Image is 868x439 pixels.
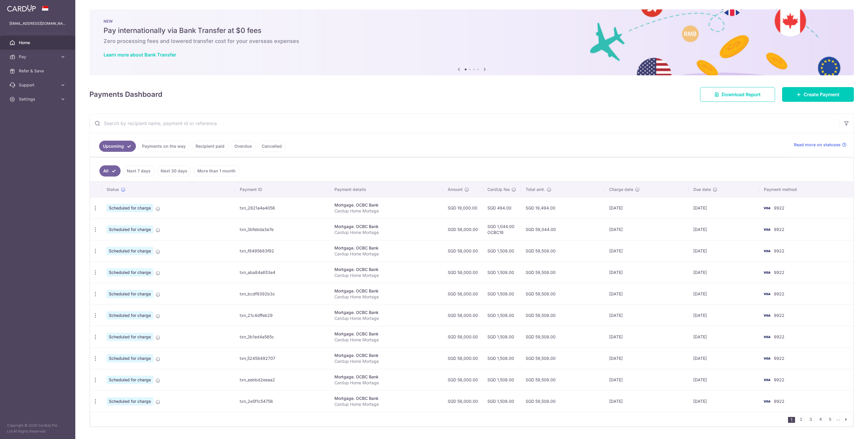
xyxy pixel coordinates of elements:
td: [DATE] [604,283,689,305]
img: Bank transfer banner [89,9,854,75]
span: 9922 [774,248,784,253]
span: Support [19,82,58,88]
td: txn_3b1ed4a565c [235,326,330,347]
td: [DATE] [604,197,689,219]
a: 5 [827,416,834,423]
p: Cardup Home Mortage [334,272,438,278]
img: Bank Card [761,312,773,319]
span: Scheduled for charge [106,247,153,255]
td: txn_52458492707 [235,347,330,369]
td: SGD 58,000.00 [443,305,483,326]
span: 9922 [774,291,784,296]
span: Scheduled for charge [106,354,153,362]
td: [DATE] [689,369,759,390]
span: 9922 [774,313,784,318]
a: Next 7 days [123,165,154,177]
th: Payment ID [235,182,330,197]
span: 9922 [774,205,784,210]
td: [DATE] [604,326,689,347]
span: Scheduled for charge [106,204,153,212]
span: Scheduled for charge [106,333,153,341]
p: [EMAIL_ADDRESS][DOMAIN_NAME] [9,21,66,26]
span: 9922 [774,334,784,339]
span: Read more on statuses [794,142,841,148]
span: 9922 [774,399,784,404]
td: SGD 1,508.00 [483,369,521,390]
p: Cardup Home Mortage [334,337,438,343]
iframe: Opens a widget where you can find more information [830,421,862,436]
span: Scheduled for charge [106,376,153,384]
a: Cancelled [258,141,286,152]
a: Create Payment [782,87,854,102]
img: Bank Card [761,290,773,297]
a: Learn more about Bank Transfer [104,52,176,58]
img: Bank Card [761,398,773,405]
div: Mortgage. OCBC Bank [334,267,438,272]
a: More than 1 month [194,165,239,177]
img: Bank Card [761,247,773,255]
td: txn_f8495683f92 [235,240,330,262]
input: Search by recipient name, payment id or reference [90,114,839,133]
div: Mortgage. OCBC Bank [334,374,438,380]
td: SGD 59,044.00 [521,219,604,240]
span: 9922 [774,356,784,361]
td: SGD 59,508.00 [521,326,604,347]
th: Payment method [759,182,853,197]
span: Total amt. [526,187,545,192]
a: Upcoming [99,141,136,152]
p: Cardup Home Mortage [334,230,438,235]
td: SGD 58,000.00 [443,262,483,283]
a: Recipient paid [192,141,228,152]
span: Scheduled for charge [106,397,153,405]
li: ... [836,416,840,423]
td: [DATE] [689,283,759,305]
a: 2 [797,416,804,423]
span: Pay [19,54,58,60]
a: All [99,165,121,177]
img: Bank Card [761,269,773,276]
span: Scheduled for charge [106,311,153,320]
div: Mortgage. OCBC Bank [334,352,438,358]
h5: Pay internationally via Bank Transfer at $0 fees [104,26,840,35]
span: Settings [19,96,58,102]
td: SGD 1,508.00 [483,347,521,369]
div: Mortgage. OCBC Bank [334,395,438,401]
td: SGD 1,508.00 [483,326,521,347]
td: txn_3bfebda3e7e [235,219,330,240]
td: SGD 58,000.00 [443,369,483,390]
span: Status [106,187,119,192]
td: SGD 1,044.00 OCBC18 [483,219,521,240]
td: [DATE] [689,262,759,283]
td: SGD 58,000.00 [443,347,483,369]
a: Overdue [231,141,256,152]
p: Cardup Home Mortage [334,358,438,364]
div: Mortgage. OCBC Bank [334,245,438,251]
td: SGD 59,508.00 [521,305,604,326]
a: Payments on the way [138,141,189,152]
div: Mortgage. OCBC Bank [334,224,438,230]
p: Cardup Home Mortage [334,315,438,321]
span: Home [19,40,58,46]
td: [DATE] [689,305,759,326]
div: Mortgage. OCBC Bank [334,310,438,315]
a: 3 [807,416,814,423]
p: Cardup Home Mortage [334,380,438,386]
td: [DATE] [689,347,759,369]
a: Download Report [700,87,775,102]
a: 4 [817,416,824,423]
div: Mortgage. OCBC Bank [334,331,438,337]
img: Bank Card [761,226,773,233]
span: 9922 [774,227,784,232]
td: SGD 59,508.00 [521,240,604,262]
td: SGD 19,000.00 [443,197,483,219]
a: Read more on statuses [794,142,847,148]
td: SGD 58,000.00 [443,219,483,240]
td: SGD 1,508.00 [483,305,521,326]
span: Charge date [609,187,633,192]
td: [DATE] [604,305,689,326]
td: txn_bcdf9392b3c [235,283,330,305]
td: txn_2e5f1c54756 [235,390,330,412]
span: Scheduled for charge [106,290,153,298]
span: 9922 [774,270,784,275]
p: Cardup Home Mortage [334,401,438,407]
